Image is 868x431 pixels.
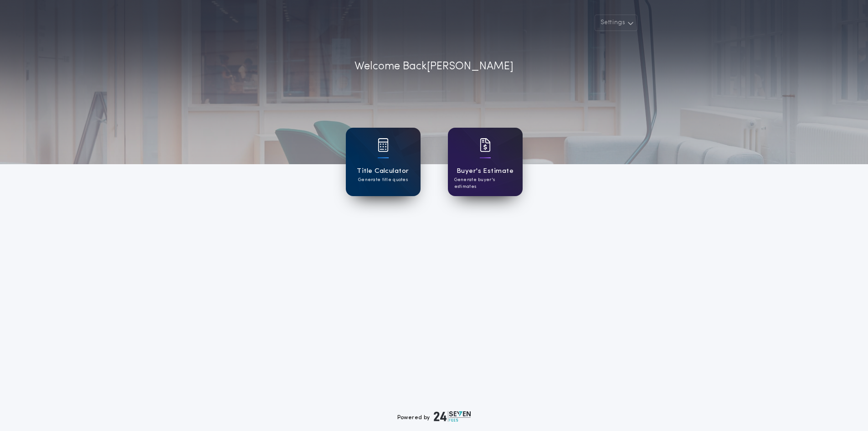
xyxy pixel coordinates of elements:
[448,128,523,196] a: card iconBuyer's EstimateGenerate buyer's estimates
[397,411,471,422] div: Powered by
[480,138,491,152] img: card icon
[595,15,637,31] button: Settings
[358,177,408,183] p: Generate title quotes
[354,58,514,75] p: Welcome Back [PERSON_NAME]
[357,166,409,177] h1: Title Calculator
[346,128,421,196] a: card iconTitle CalculatorGenerate title quotes
[378,138,389,152] img: card icon
[434,411,471,422] img: logo
[454,177,516,190] p: Generate buyer's estimates
[457,166,514,177] h1: Buyer's Estimate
